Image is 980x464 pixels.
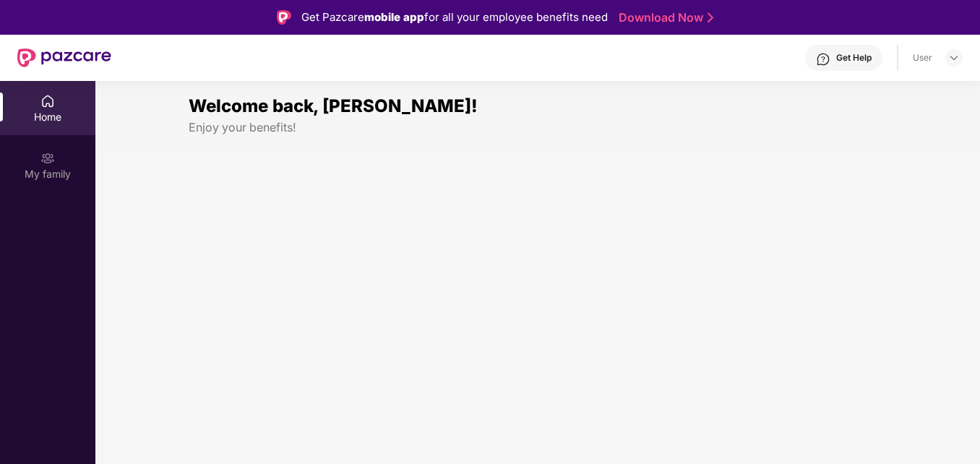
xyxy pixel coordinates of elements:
div: Get Help [836,52,872,64]
img: Logo [277,10,291,25]
div: Enjoy your benefits! [189,120,887,135]
img: svg+xml;base64,PHN2ZyBpZD0iRHJvcGRvd24tMzJ4MzIiIHhtbG5zPSJodHRwOi8vd3d3LnczLm9yZy8yMDAwL3N2ZyIgd2... [948,52,960,64]
img: svg+xml;base64,PHN2ZyBpZD0iSG9tZSIgeG1sbnM9Imh0dHA6Ly93d3cudzMub3JnLzIwMDAvc3ZnIiB3aWR0aD0iMjAiIG... [40,94,55,108]
img: svg+xml;base64,PHN2ZyBpZD0iSGVscC0zMngzMiIgeG1sbnM9Imh0dHA6Ly93d3cudzMub3JnLzIwMDAvc3ZnIiB3aWR0aD... [816,52,830,66]
img: svg+xml;base64,PHN2ZyB3aWR0aD0iMjAiIGhlaWdodD0iMjAiIHZpZXdCb3g9IjAgMCAyMCAyMCIgZmlsbD0ibm9uZSIgeG... [40,151,55,166]
strong: mobile app [364,10,424,24]
a: Download Now [619,10,709,25]
img: New Pazcare Logo [17,48,111,67]
div: Get Pazcare for all your employee benefits need [301,9,608,26]
img: Stroke [708,10,713,25]
div: User [913,52,932,64]
span: Welcome back, [PERSON_NAME]! [189,95,478,116]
